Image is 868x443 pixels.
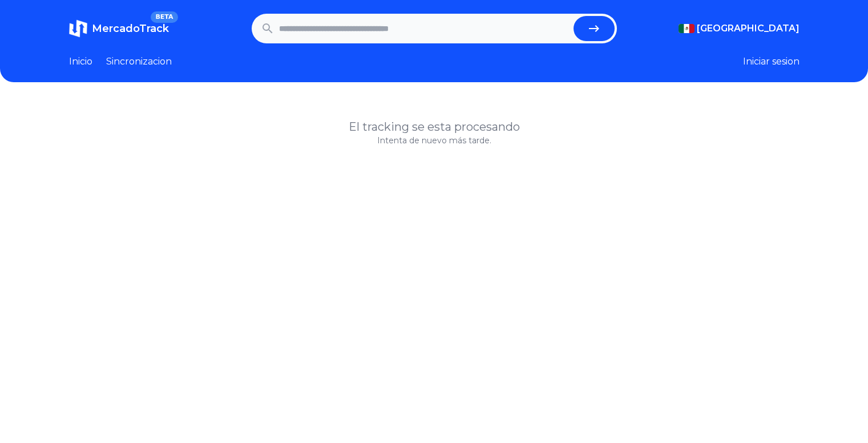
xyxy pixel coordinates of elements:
a: Inicio [69,55,92,69]
button: [GEOGRAPHIC_DATA] [679,22,800,35]
p: Intenta de nuevo más tarde. [69,135,800,146]
span: [GEOGRAPHIC_DATA] [697,22,800,35]
a: Sincronizacion [106,55,172,69]
span: MercadoTrack [92,22,169,35]
a: MercadoTrackBETA [69,19,169,38]
img: Mexico [679,24,695,33]
span: BETA [151,11,177,23]
img: MercadoTrack [69,19,87,38]
button: Iniciar sesion [743,55,800,69]
h1: El tracking se esta procesando [69,119,800,135]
